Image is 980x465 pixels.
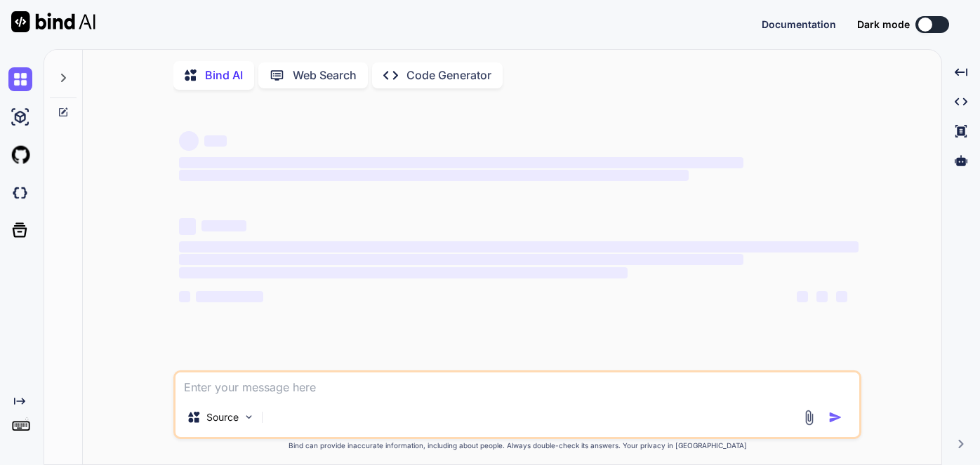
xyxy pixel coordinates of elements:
[179,131,199,151] span: ‌
[797,291,808,302] span: ‌
[11,11,95,32] img: Bind AI
[204,135,227,147] span: ‌
[293,69,357,81] p: Web Search
[762,19,836,30] button: Documentation
[179,267,628,278] span: ‌
[816,291,828,302] span: ‌
[179,254,743,265] span: ‌
[205,69,243,81] p: Bind AI
[857,18,910,32] span: Dark mode
[173,442,861,450] p: Bind can provide inaccurate information, including about people. Always double-check its answers....
[201,220,246,231] span: ‌
[828,410,842,424] img: icon
[8,105,32,129] img: ai-studio
[179,291,190,302] span: ‌
[836,291,847,302] span: ‌
[406,69,491,81] p: Code Generator
[8,67,32,91] img: chat
[801,410,817,426] img: attachment
[206,410,239,424] p: Source
[179,218,196,235] span: ‌
[196,291,263,302] span: ‌
[243,411,255,423] img: Pick Models
[762,18,836,30] span: Documentation
[179,241,859,252] span: ‌
[8,143,32,167] img: githubLight
[179,157,743,168] span: ‌
[179,170,689,181] span: ‌
[8,181,32,205] img: darkCloudIdeIcon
